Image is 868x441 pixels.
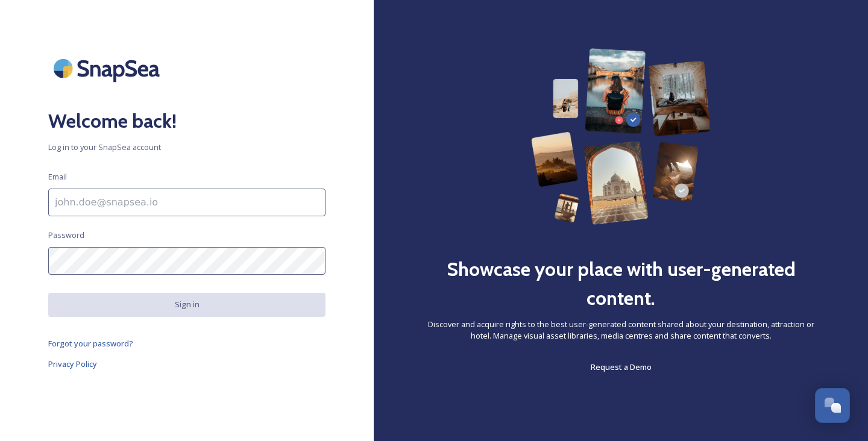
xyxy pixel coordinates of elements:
[48,358,97,369] span: Privacy Policy
[422,319,820,342] span: Discover and acquire rights to the best user-generated content shared about your destination, att...
[48,357,325,371] a: Privacy Policy
[591,361,652,372] span: Request a Demo
[815,388,850,423] button: Open Chat
[531,48,711,225] img: 63b42ca75bacad526042e722_Group%20154-p-800.png
[591,360,652,374] a: Request a Demo
[48,171,67,183] span: Email
[422,255,820,313] h2: Showcase your place with user-generated content.
[48,189,325,216] input: john.doe@snapsea.io
[48,230,84,241] span: Password
[48,48,169,89] img: SnapSea Logo
[48,142,325,153] span: Log in to your SnapSea account
[48,336,325,351] a: Forgot your password?
[48,107,325,136] h2: Welcome back!
[48,293,325,316] button: Sign in
[48,338,133,349] span: Forgot your password?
